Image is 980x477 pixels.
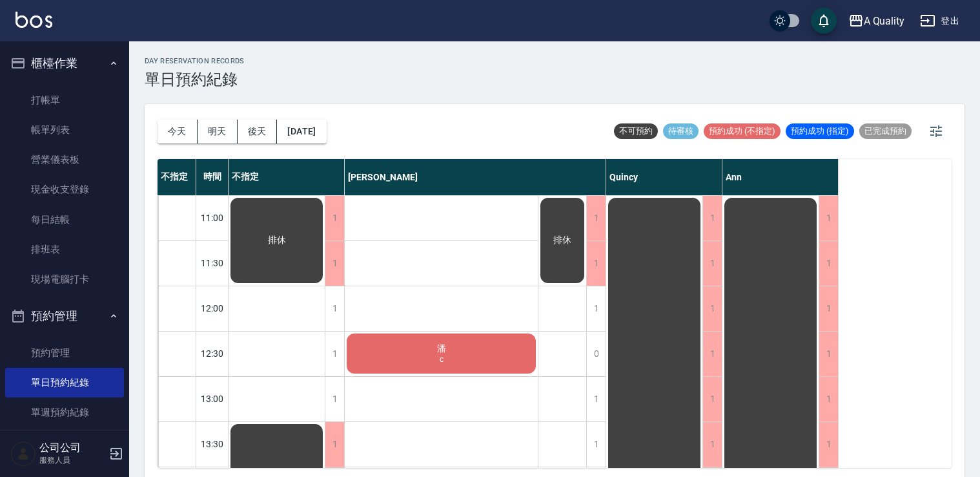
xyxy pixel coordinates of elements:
div: 1 [325,377,344,421]
a: 單週預約紀錄 [5,397,124,427]
p: 服務人員 [39,454,105,466]
div: 1 [325,422,344,467]
div: 1 [702,332,722,376]
a: 打帳單 [5,85,124,115]
button: 預約管理 [5,299,124,333]
div: 12:00 [196,286,229,331]
div: 13:30 [196,421,229,467]
a: 現金收支登錄 [5,175,124,204]
div: 1 [325,286,344,331]
div: 時間 [196,159,229,195]
div: 不指定 [158,159,196,195]
div: 不指定 [229,159,345,195]
a: 營業儀表板 [5,145,124,175]
span: 排休 [265,235,289,246]
div: 1 [586,196,606,240]
img: Logo [15,12,52,28]
div: [PERSON_NAME] [345,159,606,195]
span: 預約成功 (指定) [786,125,854,137]
div: 0 [586,332,606,376]
span: 不可預約 [614,125,658,137]
div: 1 [325,332,344,376]
a: 排班表 [5,235,124,264]
a: 單日預約紀錄 [5,368,124,397]
span: 待審核 [663,125,699,137]
a: 預約管理 [5,338,124,368]
div: 1 [702,377,722,421]
span: c [437,355,446,364]
div: A Quality [864,13,905,29]
div: 1 [819,377,838,421]
h2: day Reservation records [145,57,245,65]
button: [DATE] [277,120,326,143]
div: Ann [722,159,839,195]
div: 1 [586,286,606,331]
button: 明天 [198,120,238,143]
div: 1 [586,377,606,421]
div: Quincy [606,159,722,195]
div: 1 [702,286,722,331]
span: 預約成功 (不指定) [704,125,781,137]
div: 1 [819,241,838,286]
div: 1 [325,241,344,286]
div: 1 [819,332,838,376]
button: 櫃檯作業 [5,47,124,80]
a: 每日結帳 [5,205,124,235]
div: 13:00 [196,376,229,421]
h5: 公司公司 [39,441,105,454]
button: 今天 [158,120,198,143]
a: 帳單列表 [5,115,124,145]
h3: 單日預約紀錄 [145,70,245,89]
button: save [811,8,837,34]
span: 潘 [434,343,449,355]
button: A Quality [843,8,910,34]
div: 1 [819,422,838,467]
div: 11:30 [196,240,229,286]
span: 排休 [551,235,574,246]
div: 1 [702,196,722,240]
div: 12:30 [196,331,229,376]
img: Person [10,441,36,467]
div: 11:00 [196,195,229,240]
div: 1 [325,196,344,240]
div: 1 [586,241,606,286]
div: 1 [819,286,838,331]
div: 1 [702,422,722,467]
span: 已完成預約 [859,125,912,137]
button: 登出 [915,9,965,33]
div: 1 [819,196,838,240]
a: 現場電腦打卡 [5,264,124,294]
button: 後天 [238,120,278,143]
div: 1 [702,241,722,286]
div: 1 [586,422,606,467]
